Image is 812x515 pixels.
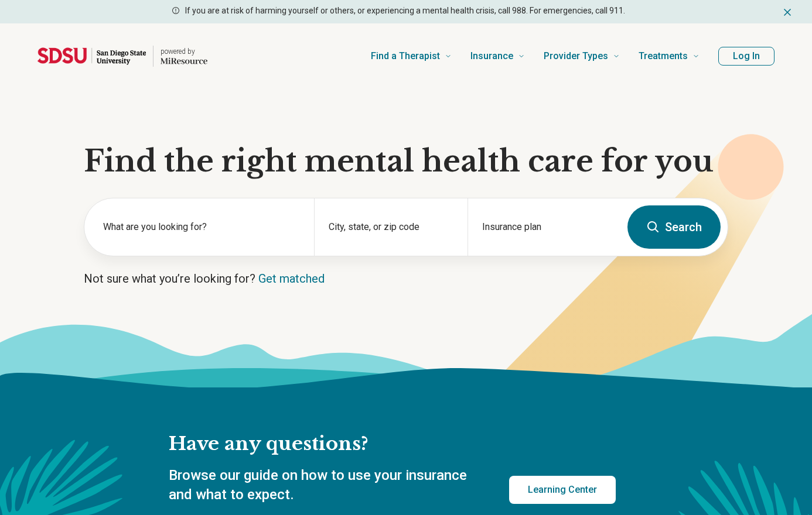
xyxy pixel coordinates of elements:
p: Not sure what you’re looking for? [84,270,728,287]
a: Get matched [258,272,325,286]
span: Treatments [639,48,688,64]
label: What are you looking for? [103,220,300,234]
span: Insurance [470,48,513,64]
h2: Have any questions? [169,432,616,456]
a: Insurance [470,33,525,80]
a: Treatments [639,33,700,80]
button: Log In [718,47,775,66]
a: Learning Center [509,476,616,504]
a: Provider Types [544,33,620,80]
h1: Find the right mental health care for you [84,144,728,179]
button: Search [627,205,721,249]
p: If you are at risk of harming yourself or others, or experiencing a mental health crisis, call 98... [185,5,625,17]
span: Provider Types [544,48,608,64]
a: Find a Therapist [371,33,452,80]
p: Browse our guide on how to use your insurance and what to expect. [169,466,481,505]
button: Dismiss [782,5,793,19]
p: powered by [161,47,207,56]
span: Find a Therapist [371,48,440,64]
a: Home page [37,37,207,75]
